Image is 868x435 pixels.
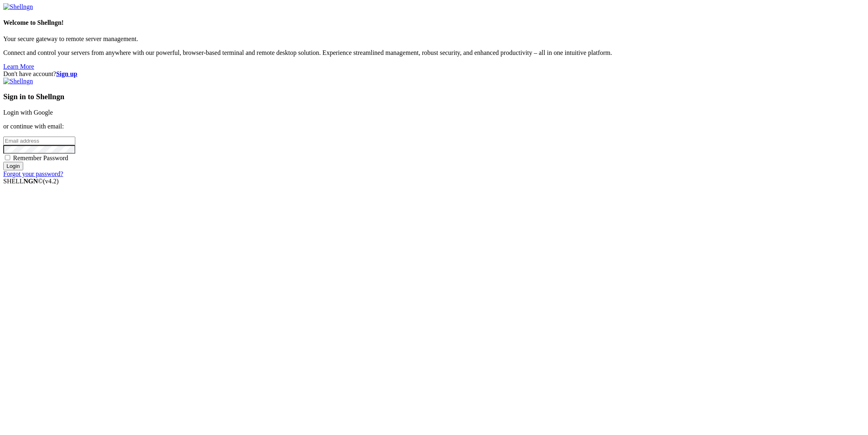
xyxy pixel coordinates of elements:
span: 4.2.0 [43,178,59,185]
img: Shellngn [3,3,33,11]
input: Login [3,162,23,170]
p: or continue with email: [3,123,865,130]
p: Connect and control your servers from anywhere with our powerful, browser-based terminal and remo... [3,49,865,57]
a: Sign up [56,70,77,77]
img: Shellngn [3,78,33,85]
div: Don't have account? [3,70,865,78]
h3: Sign in to Shellngn [3,92,865,101]
span: SHELL © [3,178,59,185]
p: Your secure gateway to remote server management. [3,35,865,43]
input: Email address [3,137,75,145]
a: Learn More [3,63,34,70]
span: Remember Password [13,154,68,161]
a: Login with Google [3,109,53,116]
b: NGN [24,178,38,185]
h4: Welcome to Shellngn! [3,19,865,26]
input: Remember Password [5,155,10,160]
a: Forgot your password? [3,170,63,177]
